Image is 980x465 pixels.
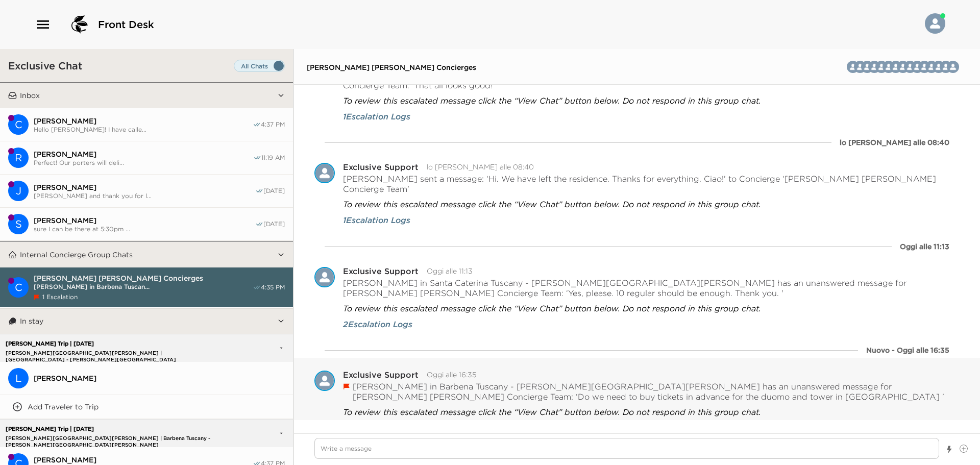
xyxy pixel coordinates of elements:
div: Gessica Fabbrucci [875,61,888,73]
span: Front Desk [98,17,154,32]
span: [PERSON_NAME] [PERSON_NAME] Concierges [34,274,253,283]
p: Inbox [20,91,40,100]
img: V [854,61,866,73]
span: 4:35 PM [261,283,285,291]
div: Valeriia Iurkov's Concierge [854,61,866,73]
h3: Exclusive Chat [8,59,82,72]
span: sure I can be there at 5:30pm ... [34,225,255,233]
img: E [314,371,335,391]
span: [PERSON_NAME] [34,374,285,383]
span: [DATE] [263,220,285,228]
button: In stay [17,308,277,334]
p: [PERSON_NAME] Trip | [DATE] [3,340,224,347]
span: To review this escalated message click the “View Chat” button below. Do not respond in this group... [343,199,761,209]
div: Exclusive Support [343,371,419,379]
span: [PERSON_NAME] [PERSON_NAME] Concierges [307,63,476,72]
div: Exclusive Support [343,163,419,171]
img: V [861,61,873,73]
img: G [875,61,888,73]
div: Exclusive Support [314,371,335,391]
p: [PERSON_NAME] in Santa Caterina Tuscany - [PERSON_NAME][GEOGRAPHIC_DATA][PERSON_NAME] has an unan... [343,278,960,298]
div: Larry Haertel [8,368,29,388]
button: 1Escalation Logs [343,111,410,122]
div: Exclusive Support [314,267,335,287]
div: Exclusive Support [343,267,419,275]
img: S [904,61,916,73]
p: Add Traveler to Trip [28,402,99,411]
div: lo [PERSON_NAME] alle 08:40 [840,137,949,148]
span: 11:19 AM [261,154,285,162]
div: Exclusive Support [314,163,335,183]
div: R [8,148,29,168]
time: 2025-08-31T06:40:15.283Z [427,162,534,172]
div: Jeffrey Lyons [8,181,29,201]
span: To review this escalated message click the “View Chat” button below. Do not respond in this group... [343,303,761,313]
p: [PERSON_NAME][GEOGRAPHIC_DATA][PERSON_NAME] | Barbena Tuscany - [PERSON_NAME][GEOGRAPHIC_DATA][PE... [3,435,224,442]
div: Oggi alle 11:13 [900,241,949,252]
div: Simona Gentilezza [904,61,916,73]
div: Casali di Casole Concierge Team [947,61,959,73]
button: CCRCABSFAIGDVVA [919,57,967,77]
span: [PERSON_NAME] [34,455,253,464]
div: Rob Holloway [8,148,29,168]
span: Perfect! Our porters will deli... [34,159,253,166]
div: Nuovo - Oggi alle 16:35 [866,345,949,355]
p: [PERSON_NAME] sent a message: ‘Hi. We have left the residence. Thanks for everything. Ciao!’ to C... [343,174,960,194]
span: To review this escalated message click the “View Chat” button below. Do not respond in this group... [343,407,761,417]
div: Arianna Paluffi [847,61,859,73]
p: In stay [20,316,43,326]
img: E [314,163,335,183]
div: Casali di Casole [8,277,29,298]
span: [DATE] [263,187,285,195]
span: [PERSON_NAME] [34,116,253,126]
div: Isabella Palombo [883,61,895,73]
button: 2Escalation Logs [343,319,412,330]
span: Hello [PERSON_NAME]! I have calle... [34,126,253,133]
p: Internal Concierge Group Chats [20,250,133,259]
span: 1 Escalation Logs [343,214,410,226]
img: User [925,13,945,34]
div: Alessia Frosali [890,61,902,73]
span: [PERSON_NAME] [34,216,255,225]
div: S [8,214,29,234]
div: L [8,368,29,388]
p: [PERSON_NAME] Trip | [DATE] [3,426,224,432]
span: [PERSON_NAME] in Barbena Tuscan... [34,283,253,290]
label: Set all destinations [234,60,285,72]
button: Show templates [946,440,953,458]
div: C [8,277,29,298]
img: A [890,61,902,73]
img: D [868,61,880,73]
span: 4:37 PM [261,120,285,129]
p: [PERSON_NAME] in Barbena Tuscany - [PERSON_NAME][GEOGRAPHIC_DATA][PERSON_NAME] has an unanswered ... [353,381,960,402]
button: Inbox [17,83,277,108]
span: 1 Escalation Logs [343,111,410,122]
img: B [911,61,923,73]
span: To review this escalated message click the “View Chat” button below. Do not respond in this group... [343,95,761,106]
img: E [314,267,335,287]
div: Davide Poli [868,61,880,73]
img: A [847,61,859,73]
p: [PERSON_NAME][GEOGRAPHIC_DATA][PERSON_NAME] | [GEOGRAPHIC_DATA] - [PERSON_NAME][GEOGRAPHIC_DATA][... [3,350,224,356]
div: Barbara Casini [911,61,923,73]
div: Sasha McGrath [8,214,29,234]
button: Internal Concierge Group Chats [17,242,277,267]
span: 2 Escalation Logs [343,319,412,330]
textarea: Write a message [314,438,939,459]
button: 1Escalation Logs [343,214,410,226]
span: [PERSON_NAME] [34,150,253,159]
time: 2025-09-02T14:35:02.711Z [427,370,476,379]
img: C [947,61,959,73]
div: C [8,114,29,135]
img: F [897,61,909,73]
span: [PERSON_NAME] [34,183,255,192]
span: [PERSON_NAME] and thank you for l... [34,192,255,200]
div: Francesca Dogali [897,61,909,73]
time: 2025-09-02T09:13:54.346Z [427,266,473,276]
span: 1 Escalation [42,293,78,301]
img: logo [67,12,92,37]
img: I [883,61,895,73]
div: Vesna Vick [861,61,873,73]
div: Casali di Casole Concierge Team [8,114,29,135]
div: J [8,181,29,201]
